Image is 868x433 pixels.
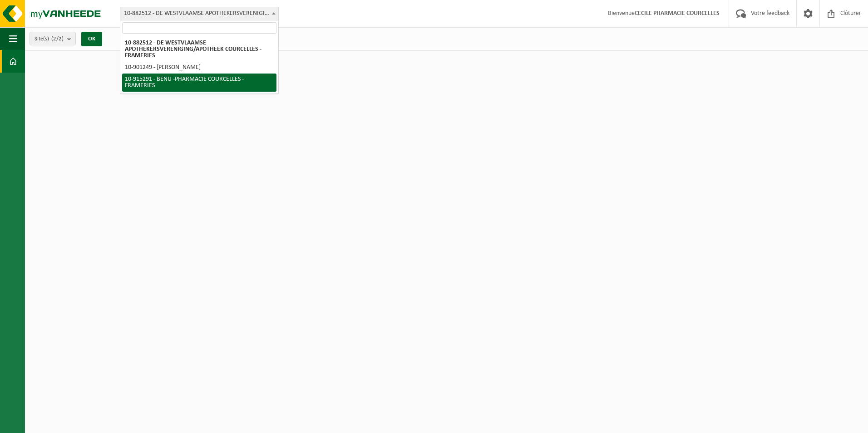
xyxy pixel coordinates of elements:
[120,7,278,20] span: 10-882512 - DE WESTVLAAMSE APOTHEKERSVERENIGING/APOTHEEK COURCELLES - FRAMERIES
[122,74,276,92] li: 10-915291 - BENU -PHARMACIE COURCELLES - FRAMERIES
[35,32,64,46] span: Site(s)
[120,7,279,20] span: 10-882512 - DE WESTVLAAMSE APOTHEKERSVERENIGING/APOTHEEK COURCELLES - FRAMERIES
[30,32,76,45] button: Site(s)(2/2)
[122,62,276,74] li: 10-901249 - [PERSON_NAME]
[122,37,276,62] li: 10-882512 - DE WESTVLAAMSE APOTHEKERSVERENIGING/APOTHEEK COURCELLES - FRAMERIES
[51,36,64,42] count: (2/2)
[81,32,102,46] button: OK
[635,10,720,17] strong: CECILE PHARMACIE COURCELLES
